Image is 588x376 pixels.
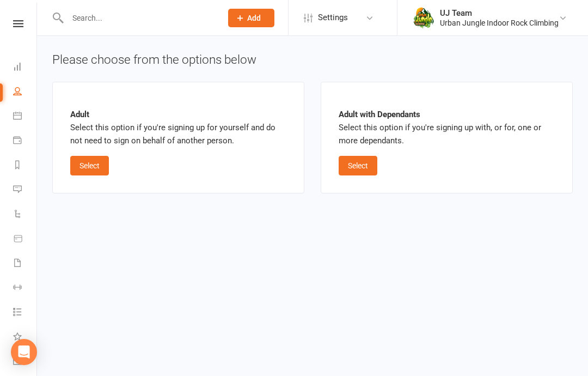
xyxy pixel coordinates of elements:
img: thumb_image1578111135.png [413,7,434,29]
input: Search... [64,10,214,26]
a: Product Sales [13,227,38,252]
a: Payments [13,129,38,154]
div: Urban Jungle Indoor Rock Climbing [440,18,559,28]
a: Reports [13,154,38,178]
strong: Adult [70,110,89,119]
span: Add [247,14,261,22]
button: Add [228,9,274,27]
a: Calendar [13,105,38,129]
button: Select [70,156,109,175]
span: Settings [318,5,348,30]
div: Please choose from the options below [52,51,573,69]
p: Select this option if you're signing up for yourself and do not need to sign on behalf of another... [70,108,286,147]
a: What's New [13,325,38,350]
p: Select this option if you're signing up with, or for, one or more dependants. [339,108,555,147]
button: Select [339,156,377,175]
div: UJ Team [440,8,559,18]
div: Open Intercom Messenger [11,339,37,365]
a: People [13,80,38,105]
strong: Adult with Dependants [339,110,420,119]
a: Dashboard [13,56,38,80]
